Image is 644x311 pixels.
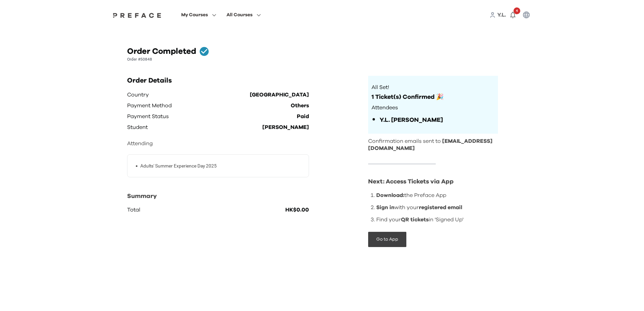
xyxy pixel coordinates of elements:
[368,138,498,152] p: Confirmation emails sent to
[376,216,498,224] li: Find your in 'Signed Up'
[419,205,462,210] span: registered email
[376,193,404,198] span: Download:
[368,236,406,242] a: Go to App
[376,191,498,199] li: the Preface App
[376,205,395,210] span: Sign in
[291,100,309,111] p: Others
[376,203,498,212] li: with your
[285,204,309,215] p: HK$0.00
[368,232,406,247] button: Go to App
[497,11,506,19] a: Y.L.
[514,7,520,14] span: 4
[368,176,498,187] div: Next: Access Tickets via App
[127,57,517,62] p: Order #50848
[127,191,309,202] p: Summary
[140,162,217,170] p: Adults' Summer Experience Day 2025
[127,76,309,85] h2: Order Details
[111,13,163,18] img: Preface Logo
[127,122,148,133] p: Student
[181,11,208,19] span: My Courses
[380,114,495,126] li: Y.L. [PERSON_NAME]
[297,111,309,122] p: Paid
[127,100,172,111] p: Payment Method
[127,46,196,57] h1: Order Completed
[127,89,149,100] p: Country
[372,93,495,101] p: 1 Ticket(s) Confirmed 🎉
[372,84,495,91] p: All Set!
[497,12,506,18] span: Y.L.
[372,104,495,111] p: Attendees
[224,10,263,19] button: All Courses
[401,217,429,222] span: QR tickets
[179,10,218,19] button: My Courses
[127,138,309,149] p: Attending
[111,12,163,18] a: Preface Logo
[506,8,520,22] button: 4
[262,122,309,133] p: [PERSON_NAME]
[250,89,309,100] p: [GEOGRAPHIC_DATA]
[368,138,493,151] span: [EMAIL_ADDRESS][DOMAIN_NAME]
[226,11,253,19] span: All Courses
[127,204,140,215] p: Total
[136,162,138,170] span: •
[127,111,169,122] p: Payment Status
